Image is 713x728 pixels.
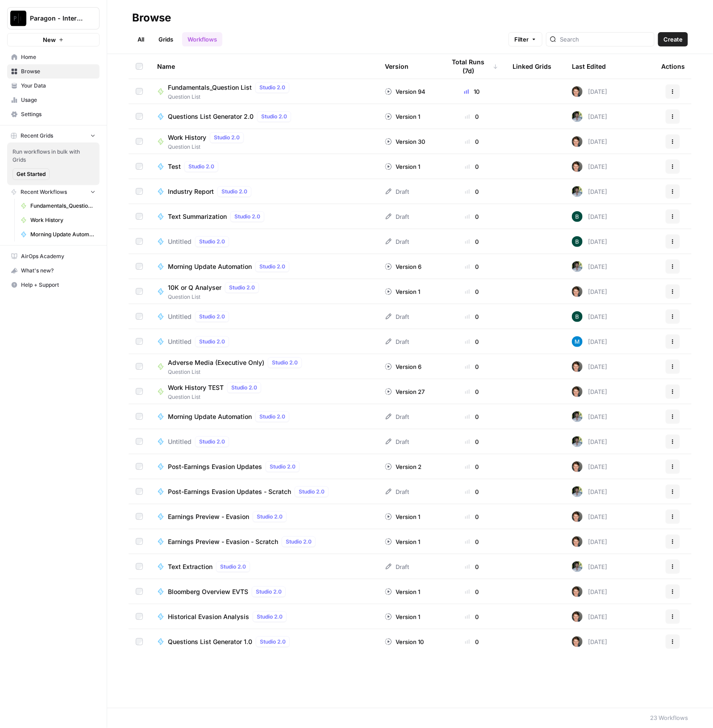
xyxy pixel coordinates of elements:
span: Bloomberg Overview EVTS [168,587,248,596]
a: Questions List Generator 2.0Studio 2.0 [157,111,371,122]
div: Version 10 [385,637,424,646]
a: Work HistoryStudio 2.0Question List [157,132,371,151]
div: 0 [446,537,498,546]
button: Get Started [13,168,50,180]
span: Run workflows in bulk with Grids [13,148,94,164]
div: 0 [446,237,498,246]
button: New [7,33,100,46]
div: Total Runs (7d) [446,54,498,79]
img: Paragon - Internal Usage Logo [10,10,26,26]
span: Questions List Generator 2.0 [168,112,254,121]
div: Draft [385,437,409,446]
div: Version 6 [385,262,421,271]
span: Studio 2.0 [259,263,285,271]
button: Workspace: Paragon - Internal Usage [7,7,100,29]
div: 0 [446,262,498,271]
span: Studio 2.0 [199,238,225,246]
span: Create [663,35,683,44]
span: Studio 2.0 [199,438,225,446]
span: Help + Support [21,281,96,289]
img: konibmub03x0hqp2fy8ehikfjcod [572,336,583,347]
div: Draft [385,237,409,246]
span: Post-Earnings Evasion Updates [168,462,262,471]
div: Version 94 [385,87,425,96]
span: Recent Grids [21,132,53,140]
img: qw00ik6ez51o8uf7vgx83yxyzow9 [572,86,583,97]
div: [DATE] [572,161,607,172]
div: 0 [446,212,498,221]
a: 10K or Q AnalyserStudio 2.0Question List [157,282,371,301]
a: Text ExtractionStudio 2.0 [157,561,371,572]
span: Industry Report [168,187,214,196]
div: 0 [446,187,498,196]
div: Browse [132,11,171,25]
a: Industry ReportStudio 2.0 [157,186,371,197]
a: UntitledStudio 2.0 [157,311,371,322]
span: Paragon - Internal Usage [30,14,84,23]
span: Test [168,162,181,171]
div: [DATE] [572,561,607,572]
img: qw00ik6ez51o8uf7vgx83yxyzow9 [572,536,583,547]
a: Home [7,50,100,64]
a: Fundamentals_Question List [17,199,100,213]
div: Draft [385,412,409,421]
a: Fundamentals_Question ListStudio 2.0Question List [157,82,371,101]
div: Actions [661,54,685,79]
span: Morning Update Automation [168,262,252,271]
span: Question List [168,93,293,101]
div: Draft [385,187,409,196]
a: Browse [7,64,100,79]
img: gzw0xrzbu4v14xxhgg72x2dyvnw7 [572,561,583,572]
span: Studio 2.0 [234,213,260,221]
a: All [132,32,150,46]
div: 0 [446,387,498,396]
div: 0 [446,162,498,171]
div: 0 [446,562,498,571]
a: Post-Earnings Evasion Updates - ScratchStudio 2.0 [157,486,371,497]
div: 0 [446,637,498,646]
div: 0 [446,437,498,446]
div: 0 [446,412,498,421]
img: qw00ik6ez51o8uf7vgx83yxyzow9 [572,636,583,647]
div: [DATE] [572,386,607,397]
div: Last Edited [572,54,606,79]
a: Post-Earnings Evasion UpdatesStudio 2.0 [157,461,371,472]
span: Studio 2.0 [199,313,225,321]
img: qw00ik6ez51o8uf7vgx83yxyzow9 [572,461,583,472]
img: qw00ik6ez51o8uf7vgx83yxyzow9 [572,511,583,522]
a: Work History TESTStudio 2.0Question List [157,382,371,401]
div: [DATE] [572,236,607,247]
div: [DATE] [572,186,607,197]
div: 0 [446,112,498,121]
span: Studio 2.0 [214,134,240,142]
img: qw00ik6ez51o8uf7vgx83yxyzow9 [572,361,583,372]
div: [DATE] [572,511,607,522]
a: Text SummarizationStudio 2.0 [157,211,371,222]
img: qw00ik6ez51o8uf7vgx83yxyzow9 [572,386,583,397]
span: Text Extraction [168,562,213,571]
div: Draft [385,312,409,321]
span: Studio 2.0 [286,538,312,546]
div: [DATE] [572,136,607,147]
div: [DATE] [572,486,607,497]
a: Questions List Generator 1.0Studio 2.0 [157,636,371,647]
div: Version 1 [385,537,420,546]
span: Work History [168,133,206,142]
div: [DATE] [572,611,607,622]
a: Adverse Media (Executive Only)Studio 2.0Question List [157,357,371,376]
span: Your Data [21,82,96,90]
div: [DATE] [572,336,607,347]
div: 23 Workflows [650,714,688,723]
div: Version 1 [385,512,420,521]
img: gzw0xrzbu4v14xxhgg72x2dyvnw7 [572,436,583,447]
img: gzw0xrzbu4v14xxhgg72x2dyvnw7 [572,186,583,197]
a: Work History [17,213,100,227]
span: Untitled [168,337,192,346]
img: c0rfybo51k26pugaisgq14w9tpxb [572,311,583,322]
img: qw00ik6ez51o8uf7vgx83yxyzow9 [572,136,583,147]
div: [DATE] [572,411,607,422]
div: 0 [446,312,498,321]
div: What's new? [8,264,99,277]
span: Work History TEST [168,383,224,392]
div: 0 [446,512,498,521]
